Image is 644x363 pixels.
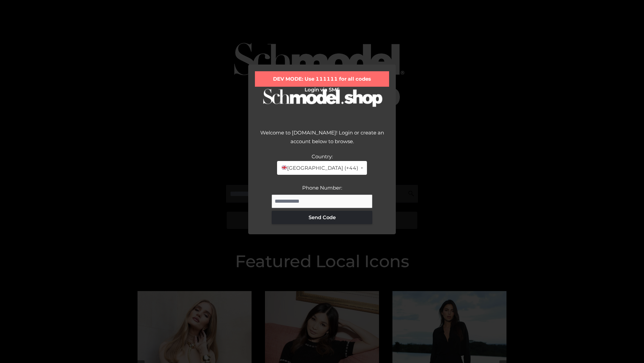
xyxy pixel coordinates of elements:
[281,164,358,172] span: [GEOGRAPHIC_DATA] (+44)
[312,153,333,160] label: Country:
[282,165,287,170] img: 🇬🇧
[255,87,389,93] h2: Login via SMS
[255,128,389,152] div: Welcome to [DOMAIN_NAME]! Login or create an account below to browse.
[302,185,342,191] label: Phone Number:
[272,211,372,224] button: Send Code
[255,71,389,87] div: DEV MODE: Use 111111 for all codes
